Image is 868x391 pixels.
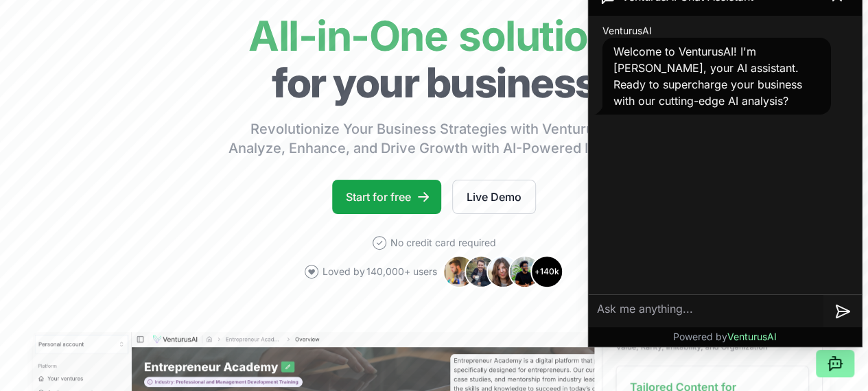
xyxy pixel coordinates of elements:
[673,330,777,344] p: Powered by
[727,331,777,342] span: VenturusAI
[332,180,441,214] a: Start for free
[443,255,476,288] img: Avatar 1
[486,255,519,288] img: Avatar 3
[602,24,652,38] span: VenturusAI
[465,255,497,288] img: Avatar 2
[452,180,536,214] a: Live Demo
[508,255,541,288] img: Avatar 4
[613,45,802,108] span: Welcome to VenturusAI! I'm [PERSON_NAME], your AI assistant. Ready to supercharge your business w...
